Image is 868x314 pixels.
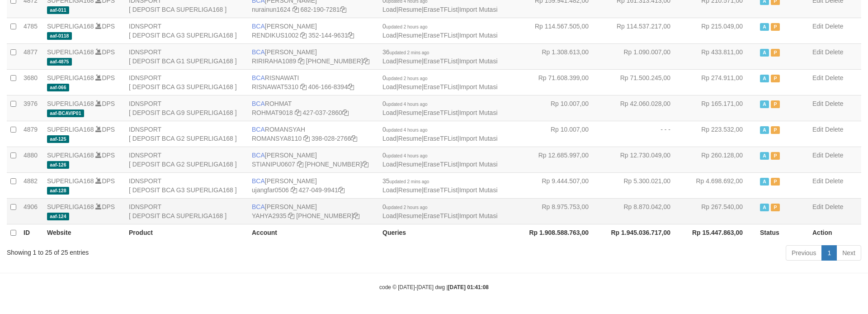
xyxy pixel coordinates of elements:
span: updated 4 hours ago [386,128,428,133]
td: Rp 10.007,00 [520,95,602,121]
a: Resume [398,186,422,194]
span: Paused [771,23,780,31]
a: Delete [825,100,843,107]
a: Import Mutasi [459,83,498,90]
span: | | | [382,203,498,219]
a: Import Mutasi [459,57,498,65]
a: Copy 3980282766 to clipboard [351,135,357,142]
span: aaf-4875 [47,58,72,66]
td: 3976 [20,95,43,121]
th: ID [20,224,43,241]
td: DPS [43,198,125,224]
a: Copy 4061668394 to clipboard [348,83,354,90]
td: 4880 [20,147,43,172]
td: Rp 114.537.217,00 [602,18,684,43]
span: Paused [771,49,780,57]
span: | | | [382,100,498,116]
td: [PERSON_NAME] [PHONE_NUMBER] [248,147,379,172]
a: Previous [786,245,822,261]
td: Rp 71.608.399,00 [520,69,602,95]
td: Rp 71.500.245,00 [602,69,684,95]
span: BCA [252,152,265,159]
a: Delete [825,48,843,56]
span: | | | [382,177,498,194]
th: Account [248,224,379,241]
a: Import Mutasi [459,6,498,13]
td: [PERSON_NAME] [PHONE_NUMBER] [248,43,379,69]
span: 35 [382,177,429,185]
a: Load [382,109,396,116]
a: Copy nurainun1624 to clipboard [292,6,299,13]
a: EraseTFList [424,109,458,116]
td: DPS [43,95,125,121]
span: Paused [771,152,780,160]
a: Delete [825,74,843,81]
a: SUPERLIGA168 [47,126,94,133]
td: Rp 9.444.507,00 [520,172,602,198]
a: SUPERLIGA168 [47,177,94,185]
span: Active [760,152,769,160]
a: EraseTFList [424,32,458,39]
a: Copy 3521449631 to clipboard [348,32,354,39]
a: SUPERLIGA168 [47,23,94,30]
a: Edit [812,203,823,210]
span: aaf-124 [47,213,69,220]
td: Rp 1.308.613,00 [520,43,602,69]
td: Rp 274.911,00 [684,69,756,95]
a: SUPERLIGA168 [47,48,94,56]
td: Rp 114.567.505,00 [520,18,602,43]
span: Paused [771,100,780,108]
a: RIRIRAHA1089 [252,57,296,65]
th: Website [43,224,125,241]
td: IDNSPORT [ DEPOSIT BCA G2 SUPERLIGA168 ] [125,147,248,172]
span: updated 2 mins ago [390,179,429,184]
a: Delete [825,203,843,210]
a: Edit [812,48,823,56]
a: Copy RISNAWAT5310 to clipboard [300,83,307,90]
span: | | | [382,48,498,65]
a: Resume [398,57,422,65]
span: Paused [771,75,780,82]
span: 0 [382,100,428,107]
span: BCA [252,126,265,133]
span: BCA [252,48,265,56]
td: Rp 8.975.753,00 [520,198,602,224]
span: updated 2 hours ago [386,205,428,210]
a: Load [382,6,396,13]
td: IDNSPORT [ DEPOSIT BCA G3 SUPERLIGA168 ] [125,172,248,198]
a: Load [382,57,396,65]
span: Active [760,100,769,108]
a: Next [836,245,861,261]
a: EraseTFList [424,57,458,65]
a: Copy 4270372860 to clipboard [342,109,349,116]
a: Import Mutasi [459,135,498,142]
td: DPS [43,69,125,95]
span: 0 [382,23,428,30]
th: Rp 1.945.036.717,00 [602,224,684,241]
td: DPS [43,43,125,69]
a: EraseTFList [424,186,458,194]
th: Product [125,224,248,241]
a: Edit [812,126,823,133]
span: 36 [382,48,429,56]
td: Rp 215.049,00 [684,18,756,43]
a: Load [382,32,396,39]
span: 0 [382,74,428,81]
td: Rp 5.300.021,00 [602,172,684,198]
a: Delete [825,152,843,159]
span: Active [760,49,769,57]
span: Active [760,204,769,211]
a: Resume [398,135,422,142]
a: Edit [812,74,823,81]
a: Load [382,212,396,219]
span: 0 [382,203,428,210]
a: SUPERLIGA168 [47,152,94,159]
a: Copy 4062281611 to clipboard [363,57,369,65]
a: Copy RIRIRAHA1089 to clipboard [298,57,304,65]
span: Paused [771,126,780,134]
td: Rp 42.060.028,00 [602,95,684,121]
a: Copy 6821907281 to clipboard [340,6,346,13]
a: Edit [812,23,823,30]
span: BCA [252,177,265,185]
span: BCA [252,203,265,210]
